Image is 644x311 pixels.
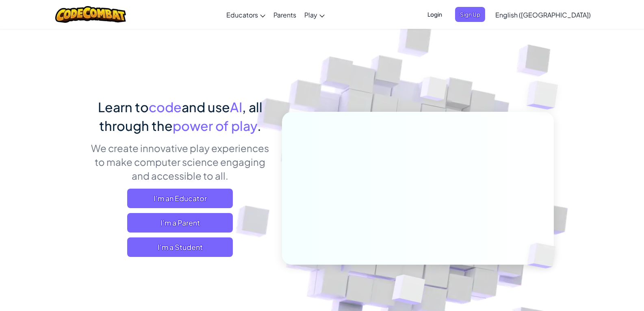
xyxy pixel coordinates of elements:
[173,117,257,134] span: power of play
[510,61,581,130] img: Overlap cubes
[423,7,447,22] button: Login
[55,6,126,23] img: CodeCombat logo
[127,213,233,233] a: I'm a Parent
[257,117,261,134] span: .
[495,11,591,19] span: English ([GEOGRAPHIC_DATA])
[491,4,595,26] a: English ([GEOGRAPHIC_DATA])
[226,11,258,19] span: Educators
[127,237,233,257] button: I'm a Student
[230,99,242,115] span: AI
[300,4,329,26] a: Play
[149,99,182,115] span: code
[127,189,233,208] a: I'm an Educator
[514,226,575,285] img: Overlap cubes
[304,11,317,19] span: Play
[269,4,300,26] a: Parents
[182,99,230,115] span: and use
[91,141,270,183] p: We create innovative play experiences to make computer science engaging and accessible to all.
[455,7,485,22] button: Sign Up
[405,61,463,121] img: Overlap cubes
[222,4,269,26] a: Educators
[98,99,149,115] span: Learn to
